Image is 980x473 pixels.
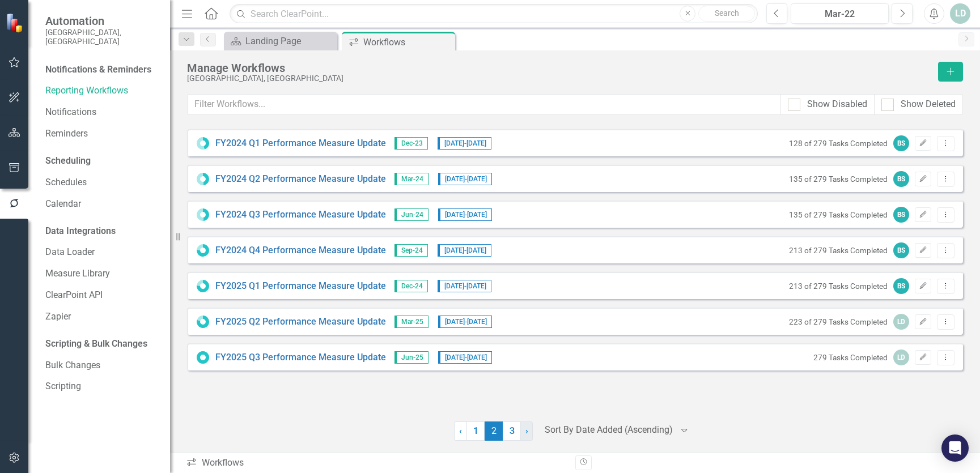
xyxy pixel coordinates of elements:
button: Search [698,6,755,22]
a: Bulk Changes [45,359,159,372]
div: Open Intercom Messenger [941,434,969,462]
input: Filter Workflows... [187,94,781,115]
input: Search ClearPoint... [230,4,758,24]
a: Reporting Workflows [45,84,159,97]
a: FY2025 Q3 Performance Measure Update [215,351,386,364]
span: Jun-25 [394,351,429,364]
span: [DATE] - [DATE] [438,351,492,364]
a: Measure Library [45,267,159,280]
a: FY2024 Q1 Performance Measure Update [215,137,386,150]
span: Jun-24 [394,208,429,221]
div: Manage Workflows [187,62,932,74]
a: Reminders [45,127,159,140]
span: [DATE] - [DATE] [438,208,492,221]
a: Calendar [45,198,159,211]
span: [DATE] - [DATE] [438,316,492,328]
span: 2 [485,421,503,441]
span: [DATE] - [DATE] [438,280,491,292]
a: Zapier [45,310,159,323]
button: LD [950,3,970,24]
div: LD [893,350,909,365]
small: 213 of 279 Tasks Completed [789,282,888,291]
a: Schedules [45,176,159,189]
a: 1 [466,421,485,441]
div: Landing Page [245,34,334,48]
small: 223 of 279 Tasks Completed [789,317,888,326]
a: Data Loader [45,246,159,259]
a: Notifications [45,106,159,119]
a: FY2024 Q2 Performance Measure Update [215,173,386,186]
a: 3 [503,421,521,441]
div: Workflows [363,35,452,49]
div: BS [893,171,909,187]
span: ‹ [459,425,462,436]
a: Scripting [45,380,159,393]
div: Scheduling [45,155,91,168]
span: Automation [45,14,159,28]
div: Data Integrations [45,225,116,238]
div: Scripting & Bulk Changes [45,338,147,351]
span: Search [715,8,739,18]
div: Show Deleted [901,98,956,111]
div: BS [893,242,909,258]
span: Mar-24 [394,173,429,185]
small: 135 of 279 Tasks Completed [789,174,888,184]
a: ClearPoint API [45,289,159,302]
span: › [525,425,528,436]
div: LD [893,314,909,330]
small: 135 of 279 Tasks Completed [789,210,888,219]
span: Dec-24 [394,280,428,292]
div: BS [893,207,909,223]
small: [GEOGRAPHIC_DATA], [GEOGRAPHIC_DATA] [45,28,159,46]
span: Sep-24 [394,244,428,257]
img: ClearPoint Strategy [6,13,26,33]
div: Notifications & Reminders [45,63,151,76]
div: BS [893,135,909,151]
div: [GEOGRAPHIC_DATA], [GEOGRAPHIC_DATA] [187,74,932,83]
span: Mar-25 [394,316,429,328]
a: FY2024 Q4 Performance Measure Update [215,244,386,257]
a: Landing Page [227,34,334,48]
span: [DATE] - [DATE] [438,244,491,257]
div: Workflows [186,457,567,470]
span: [DATE] - [DATE] [438,137,491,150]
a: FY2025 Q2 Performance Measure Update [215,316,386,329]
small: 128 of 279 Tasks Completed [789,139,888,148]
a: FY2024 Q3 Performance Measure Update [215,208,386,221]
button: Mar-22 [791,3,889,24]
span: [DATE] - [DATE] [438,173,492,185]
small: 213 of 279 Tasks Completed [789,246,888,255]
div: Mar-22 [795,7,885,21]
span: Dec-23 [394,137,428,150]
div: BS [893,278,909,294]
small: 279 Tasks Completed [813,353,888,362]
a: FY2025 Q1 Performance Measure Update [215,280,386,293]
div: Show Disabled [807,98,867,111]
